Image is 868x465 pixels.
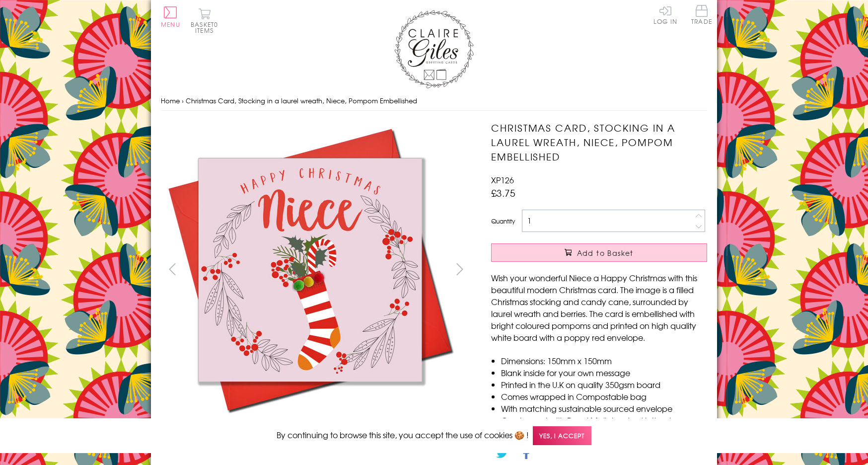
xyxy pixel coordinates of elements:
[533,426,591,446] span: Yes, I accept
[394,10,474,88] img: Claire Giles Greetings Cards
[182,96,184,105] span: ›
[491,272,707,343] p: Wish your wonderful Niece a Happy Christmas with this beautiful modern Christmas card. The image ...
[491,174,514,186] span: XP126
[501,367,707,379] li: Blank inside for your own message
[161,258,183,280] button: prev
[195,20,218,35] span: 0 items
[449,258,471,280] button: next
[186,96,417,105] span: Christmas Card, Stocking in a laurel wreath, Niece, Pompom Embellished
[577,248,634,258] span: Add to Basket
[501,355,707,367] li: Dimensions: 150mm x 150mm
[161,96,180,105] a: Home
[691,5,712,26] a: Trade
[161,20,180,29] span: Menu
[501,379,707,390] li: Printed in the U.K on quality 350gsm board
[501,402,707,414] li: With matching sustainable sourced envelope
[691,5,712,24] span: Trade
[491,243,707,262] button: Add to Basket
[491,121,707,163] h1: Christmas Card, Stocking in a laurel wreath, Niece, Pompom Embellished
[501,390,707,402] li: Comes wrapped in Compostable bag
[161,6,180,27] button: Menu
[200,463,200,463] img: Christmas Card, Stocking in a laurel wreath, Niece, Pompom Embellished
[653,5,677,24] a: Log In
[191,8,218,33] button: Basket0 items
[491,186,515,200] span: £3.75
[161,121,459,419] img: Christmas Card, Stocking in a laurel wreath, Niece, Pompom Embellished
[501,414,707,426] li: Can be sent with Royal Mail standard letter stamps
[161,91,707,111] nav: breadcrumbs
[277,463,278,463] img: Christmas Card, Stocking in a laurel wreath, Niece, Pompom Embellished
[491,217,515,226] label: Quantity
